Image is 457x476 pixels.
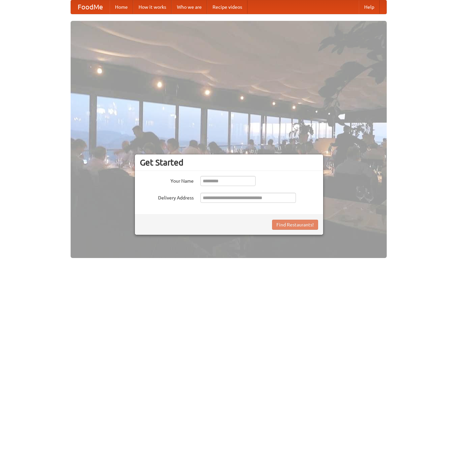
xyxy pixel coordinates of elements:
[140,157,318,168] h3: Get Started
[71,0,110,14] a: FoodMe
[207,0,247,14] a: Recipe videos
[133,0,172,14] a: How it works
[172,0,207,14] a: Who we are
[272,220,318,230] button: Find Restaurants!
[110,0,133,14] a: Home
[359,0,380,14] a: Help
[140,176,194,184] label: Your Name
[140,193,194,201] label: Delivery Address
